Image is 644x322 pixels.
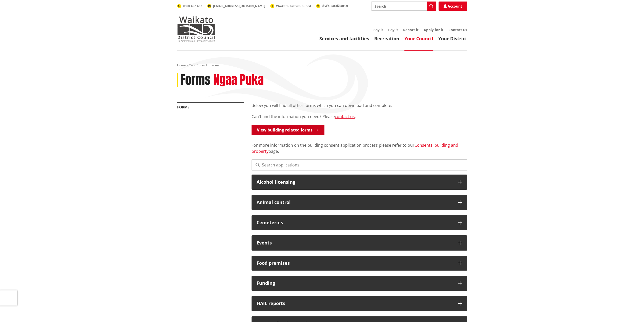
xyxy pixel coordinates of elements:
[373,27,383,32] a: Say it
[257,240,453,245] h3: Events
[257,261,453,266] h3: Food premises
[177,63,186,67] a: Home
[276,4,311,8] span: WaikatoDistrictCouncil
[388,27,398,32] a: Pay it
[404,35,433,42] a: Your Council
[257,220,453,225] h3: Cemeteries
[424,27,443,32] a: Apply for it
[621,301,639,319] iframe: Messenger Launcher
[252,142,458,154] a: Consents, building and property
[316,4,348,8] a: @WaikatoDistrict
[189,63,207,67] a: Your Council
[252,113,467,120] p: Can't find the information you need? Please .
[177,16,215,42] img: Waikato District Council - Te Kaunihera aa Takiwaa o Waikato
[213,4,265,8] span: [EMAIL_ADDRESS][DOMAIN_NAME]
[183,4,202,8] span: 0800 492 452
[448,27,467,32] a: Contact us
[252,136,467,154] p: For more information on the building consent application process please refer to our page.
[257,281,453,286] h3: Funding
[335,114,355,119] a: contact us
[257,301,453,306] h3: HAIL reports
[257,180,453,185] h3: Alcohol licensing
[180,73,211,87] h1: Forms
[319,35,369,42] a: Services and facilities
[213,73,264,87] h2: Ngaa Puka
[403,27,419,32] a: Report it
[374,35,399,42] a: Recreation
[371,2,436,11] input: Search input
[211,63,219,67] span: Forms
[207,4,265,8] a: [EMAIL_ADDRESS][DOMAIN_NAME]
[177,105,190,109] a: Forms
[257,200,453,205] h3: Animal control
[252,159,467,171] input: Search applications
[252,102,467,108] p: Below you will find all other forms which you can download and complete.
[322,4,348,8] span: @WaikatoDistrict
[270,4,311,8] a: WaikatoDistrictCouncil
[438,35,467,42] a: Your District
[177,63,467,68] nav: breadcrumb
[177,4,202,8] a: 0800 492 452
[439,2,467,11] a: Account
[252,125,324,135] a: View building related forms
